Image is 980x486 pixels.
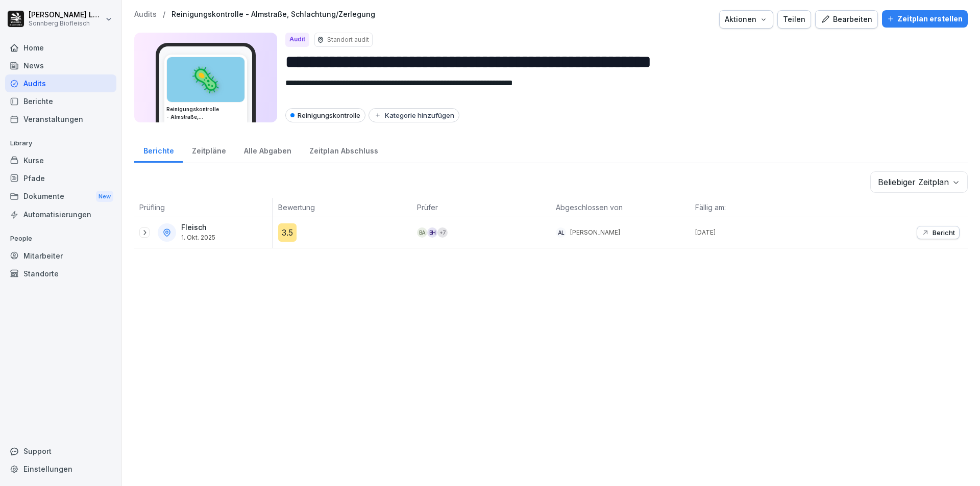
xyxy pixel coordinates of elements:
[181,223,215,232] p: Fleisch
[166,106,245,121] h3: Reinigungskontrolle - Almstraße, Schlachtung/Zerlegung
[5,265,116,283] a: Standorte
[5,74,116,92] a: Audits
[821,14,872,25] div: Bearbeiten
[695,228,829,237] p: [DATE]
[5,39,116,57] a: Home
[556,202,684,213] p: Abgeschlossen von
[690,198,829,217] th: Fällig am:
[278,202,407,213] p: Bewertung
[5,135,116,151] p: Library
[5,151,116,169] a: Kurse
[412,198,551,217] th: Prüfer
[556,227,566,238] div: AL
[163,10,165,19] p: /
[882,10,968,28] button: Zeitplan erstellen
[300,137,387,163] a: Zeitplan Abschluss
[5,169,116,187] a: Pfade
[417,227,427,238] div: BA
[171,10,375,19] a: Reinigungskontrolle - Almstraße, Schlachtung/Zerlegung
[285,33,309,47] div: Audit
[5,231,116,247] p: People
[427,227,437,238] div: BH
[167,57,244,102] div: 🦠
[5,57,116,74] a: News
[29,11,103,19] p: [PERSON_NAME] Lumetsberger
[5,187,116,206] div: Dokumente
[139,202,267,213] p: Prüfling
[5,460,116,478] a: Einstellungen
[374,111,454,119] div: Kategorie hinzufügen
[183,137,235,163] a: Zeitpläne
[181,234,215,241] p: 1. Okt. 2025
[815,10,878,29] button: Bearbeiten
[5,92,116,110] a: Berichte
[5,110,116,128] a: Veranstaltungen
[134,10,157,19] a: Audits
[29,20,103,27] p: Sonnberg Biofleisch
[437,227,448,238] div: + 7
[5,206,116,223] a: Automatisierungen
[725,14,768,25] div: Aktionen
[5,187,116,206] a: DokumenteNew
[570,228,620,237] p: [PERSON_NAME]
[719,10,773,29] button: Aktionen
[278,223,297,242] div: 3.5
[777,10,811,29] button: Teilen
[134,137,183,163] a: Berichte
[5,442,116,460] div: Support
[5,247,116,265] a: Mitarbeiter
[285,108,365,122] div: Reinigungskontrolle
[933,228,955,237] p: Bericht
[887,13,963,24] div: Zeitplan erstellen
[369,108,459,122] button: Kategorie hinzufügen
[96,191,113,202] div: New
[917,226,960,239] button: Bericht
[235,137,300,163] a: Alle Abgaben
[783,14,805,25] div: Teilen
[327,35,369,44] p: Standort audit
